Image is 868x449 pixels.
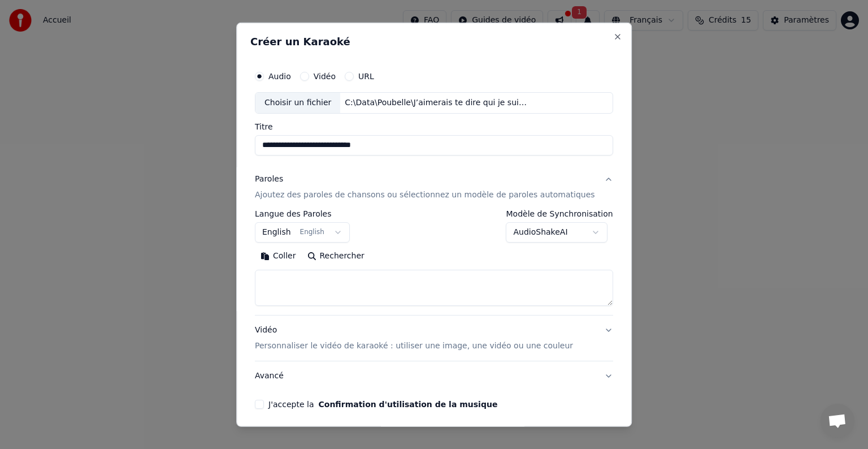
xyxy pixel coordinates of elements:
label: Langue des Paroles [255,210,350,218]
button: VidéoPersonnaliser le vidéo de karaoké : utiliser une image, une vidéo ou une couleur [255,316,613,361]
div: Choisir un fichier [255,93,340,113]
button: ParolesAjoutez des paroles de chansons ou sélectionnez un modèle de paroles automatiques [255,165,613,210]
label: J'accepte la [268,400,497,408]
label: Vidéo [314,72,336,80]
label: Titre [255,123,613,131]
label: Modèle de Synchronisation [506,210,613,218]
p: Personnaliser le vidéo de karaoké : utiliser une image, une vidéo ou une couleur [255,340,573,352]
div: ParolesAjoutez des paroles de chansons ou sélectionnez un modèle de paroles automatiques [255,210,613,315]
div: C:\Data\Poubelle\J’aimerais te dire qui je suis..mp3 [341,97,533,109]
label: Audio [268,72,291,80]
button: Avancé [255,361,613,391]
button: Rechercher [302,247,370,265]
button: Coller [255,247,302,265]
h2: Créer un Karaoké [250,37,618,47]
label: URL [358,72,374,80]
div: Paroles [255,174,283,185]
p: Ajoutez des paroles de chansons ou sélectionnez un modèle de paroles automatiques [255,189,595,201]
button: J'accepte la [319,400,498,408]
div: Vidéo [255,325,573,352]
